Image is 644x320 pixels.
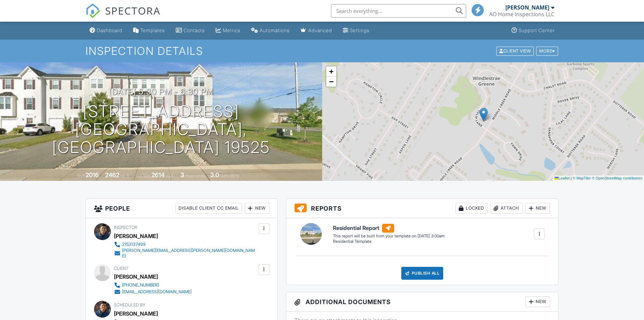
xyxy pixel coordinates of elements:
[11,103,311,156] h1: [STREET_ADDRESS] [GEOGRAPHIC_DATA], [GEOGRAPHIC_DATA] 19525
[86,171,99,178] div: 2016
[97,27,122,33] div: Dashboard
[525,203,550,214] div: New
[245,203,269,214] div: New
[489,11,554,18] div: AO Home Inspections LLC
[554,176,570,180] a: Leaflet
[326,77,336,87] a: Zoom out
[509,24,557,37] a: Support Center
[286,292,558,312] h3: Additional Documents
[114,289,192,295] a: [EMAIL_ADDRESS][DOMAIN_NAME]
[185,173,204,178] span: bedrooms
[519,27,555,33] div: Support Center
[114,282,192,289] a: [PHONE_NUMBER]
[455,203,487,214] div: Locked
[333,239,445,244] div: Residential Template
[571,176,572,180] span: |
[181,171,184,178] div: 3
[122,242,146,247] div: 2153137499
[401,267,444,280] div: Publish All
[260,27,290,33] div: Automations
[114,308,158,319] div: [PERSON_NAME]
[109,87,213,96] h3: [DATE] 5:30 pm - 6:30 pm
[308,27,332,33] div: Advanced
[286,199,558,218] h3: Reports
[331,4,466,18] input: Search everything...
[114,241,257,248] a: 2153137499
[496,48,535,53] a: Client View
[122,282,159,288] div: [PHONE_NUMBER]
[223,27,240,33] div: Metrics
[333,233,445,239] div: This report will be built from your template on [DATE] 3:00am
[592,176,642,180] a: © OpenStreetMap contributors
[166,173,174,178] span: sq.ft.
[329,67,333,76] span: +
[86,199,278,218] h3: People
[173,24,208,37] a: Contacts
[298,24,335,37] a: Advanced
[184,27,205,33] div: Contacts
[479,108,488,122] img: Marker
[87,24,125,37] a: Dashboard
[333,224,445,233] h6: Residential Report
[77,173,85,178] span: Built
[326,66,336,77] a: Zoom in
[248,24,292,37] a: Automations (Basic)
[120,173,130,178] span: sq. ft.
[114,248,257,259] a: [PERSON_NAME][EMAIL_ADDRESS][PERSON_NAME][DOMAIN_NAME]
[350,27,369,33] div: Settings
[340,24,372,37] a: Settings
[140,27,165,33] div: Templates
[105,171,119,178] div: 2462
[496,46,534,56] div: Client View
[175,203,242,214] div: Disable Client CC Email
[490,203,523,214] div: Attach
[122,248,257,259] div: [PERSON_NAME][EMAIL_ADDRESS][PERSON_NAME][DOMAIN_NAME]
[525,296,550,307] div: New
[86,9,161,23] a: SPECTORA
[86,45,559,57] h1: Inspection Details
[114,302,145,307] span: Scheduled By
[114,272,158,282] div: [PERSON_NAME]
[220,173,239,178] span: bathrooms
[573,176,591,180] a: © MapTiler
[151,171,165,178] div: 2614
[86,3,100,18] img: The Best Home Inspection Software - Spectora
[536,46,558,56] div: More
[505,4,549,11] div: [PERSON_NAME]
[210,171,219,178] div: 3.0
[136,173,150,178] span: Lot Size
[130,24,168,37] a: Templates
[213,24,243,37] a: Metrics
[105,3,161,18] span: SPECTORA
[114,225,137,230] span: Inspector
[329,77,333,86] span: −
[114,266,128,271] span: Client
[114,231,158,241] div: [PERSON_NAME]
[122,289,192,295] div: [EMAIL_ADDRESS][DOMAIN_NAME]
